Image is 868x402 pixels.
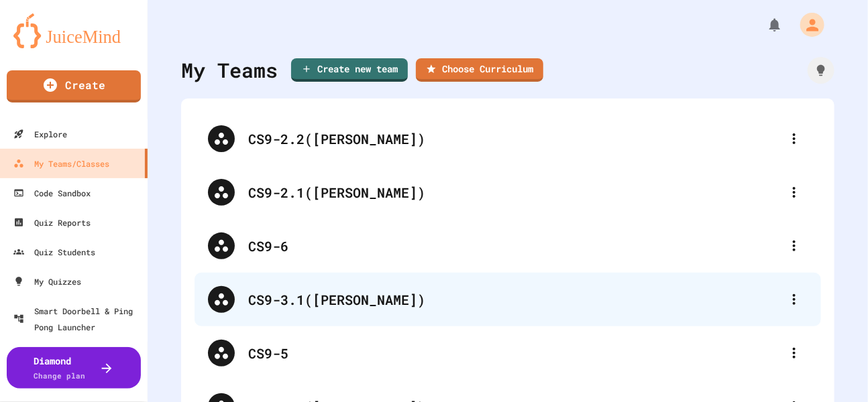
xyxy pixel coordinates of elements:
[416,58,543,82] a: Choose Curriculum
[13,155,109,172] div: My Teams/Classes
[7,347,141,389] button: DiamondChange plan
[248,236,781,256] div: CS9-6
[248,343,781,363] div: CS9-5
[13,185,91,201] div: Code Sandbox
[195,219,821,273] div: CS9-6
[7,70,141,103] a: Create
[291,58,408,82] a: Create new team
[195,112,821,165] div: CS9-2.2([PERSON_NAME])
[786,9,828,40] div: My Account
[34,371,86,381] span: Change plan
[34,354,86,382] div: Diamond
[195,165,821,219] div: CS9-2.1([PERSON_NAME])
[195,326,821,380] div: CS9-5
[808,57,834,84] div: How it works
[248,129,781,149] div: CS9-2.2([PERSON_NAME])
[13,214,91,230] div: Quiz Reports
[13,273,81,289] div: My Quizzes
[13,244,95,260] div: Quiz Students
[13,303,142,335] div: Smart Doorbell & Ping Pong Launcher
[742,13,786,36] div: My Notifications
[13,126,67,142] div: Explore
[181,55,278,85] div: My Teams
[195,273,821,326] div: CS9-3.1([PERSON_NAME])
[248,289,781,310] div: CS9-3.1([PERSON_NAME])
[248,182,781,202] div: CS9-2.1([PERSON_NAME])
[13,13,134,48] img: logo-orange.svg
